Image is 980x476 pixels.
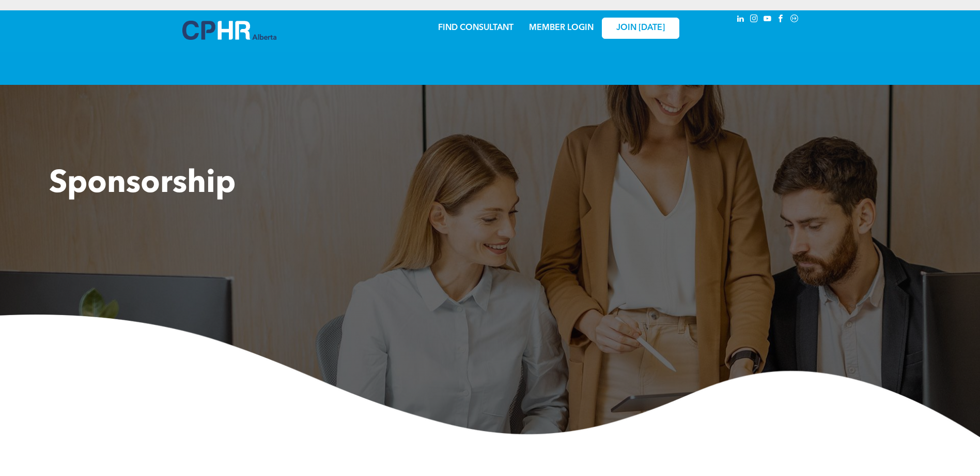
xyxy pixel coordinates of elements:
[775,13,787,27] a: facebook
[529,24,594,32] a: MEMBER LOGIN
[749,13,760,27] a: instagram
[735,13,746,27] a: linkedin
[762,13,773,27] a: youtube
[789,13,800,27] a: Social network
[616,23,665,33] span: JOIN [DATE]
[49,169,236,200] span: Sponsorship
[182,21,276,40] img: A blue and white logo for cp alberta
[438,24,514,32] a: FIND CONSULTANT
[602,18,679,39] a: JOIN [DATE]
